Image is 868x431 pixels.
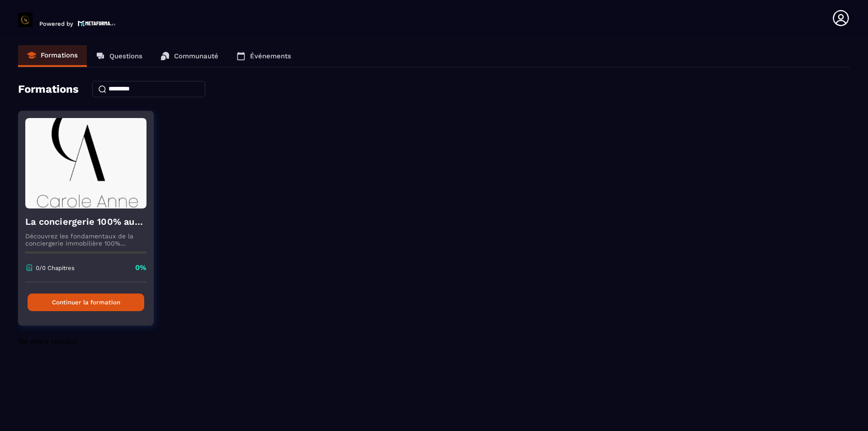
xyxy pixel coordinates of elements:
a: Communauté [151,45,227,67]
p: 0/0 Chapitres [36,265,75,271]
p: 0% [135,263,146,273]
p: Communauté [174,52,218,60]
img: logo [78,19,116,27]
p: Questions [109,52,142,60]
h4: Formations [18,83,79,95]
p: Événements [250,52,291,60]
p: Formations [41,51,78,59]
p: Powered by [39,20,73,27]
a: Événements [227,45,300,67]
a: Questions [87,45,151,67]
button: Continuer la formation [28,294,144,311]
h4: La conciergerie 100% automatisée [25,215,146,228]
a: Formations [18,45,87,67]
p: Découvrez les fondamentaux de la conciergerie immobilière 100% automatisée. Cette formation est c... [25,232,146,247]
a: formation-backgroundLa conciergerie 100% automatiséeDécouvrez les fondamentaux de la conciergerie... [18,111,165,337]
img: logo-branding [18,13,33,27]
span: No more results! [18,337,77,346]
img: formation-background [25,118,146,208]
